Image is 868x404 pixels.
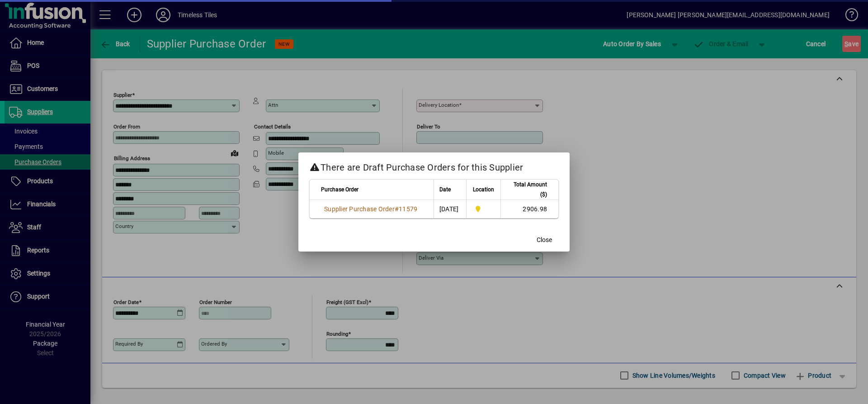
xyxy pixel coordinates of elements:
[439,185,451,195] span: Date
[500,200,558,218] td: 2906.98
[321,204,420,214] a: Supplier Purchase Order#11579
[472,204,495,214] span: Dunedin
[321,185,359,195] span: Purchase Order
[399,205,417,213] span: 11579
[395,205,399,213] span: #
[434,200,466,218] td: [DATE]
[473,185,494,195] span: Location
[506,180,547,200] span: Total Amount ($)
[537,235,552,245] span: Close
[298,152,570,179] h2: There are Draft Purchase Orders for this Supplier
[530,232,559,248] button: Close
[324,205,395,213] span: Supplier Purchase Order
